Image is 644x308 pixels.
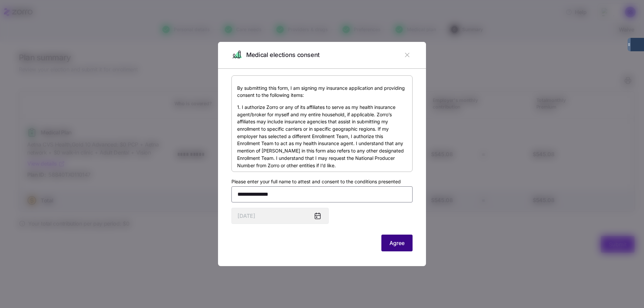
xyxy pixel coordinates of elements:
button: Agree [381,235,413,251]
p: By submitting this form, I am signing my insurance application and providing consent to the follo... [237,84,407,99]
span: Agree [389,239,405,247]
label: Please enter your full name to attest and consent to the conditions presented [231,178,401,185]
p: 1. I authorize Zorro or any of its affiliates to serve as my health insurance agent/broker for my... [237,104,407,169]
span: Medical elections consent [246,50,320,60]
input: MM/DD/YYYY [231,208,329,224]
